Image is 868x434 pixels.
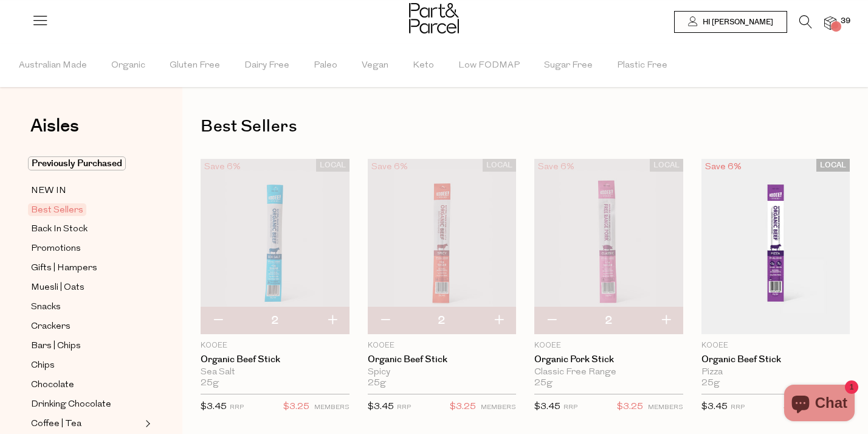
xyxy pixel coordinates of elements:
[31,378,74,393] span: Chocolate
[701,159,850,335] img: Organic Beef Stick
[31,280,142,295] a: Muesli | Oats
[31,397,142,412] a: Drinking Chocolate
[31,377,142,393] a: Chocolate
[650,159,683,172] span: LOCAL
[31,281,84,295] span: Muesli | Oats
[19,44,87,87] span: Australian Made
[314,44,337,87] span: Paleo
[31,203,142,217] a: Best Sellers
[483,159,516,172] span: LOCAL
[368,159,412,175] div: Save 6%
[31,397,111,412] span: Drinking Chocolate
[534,159,578,175] div: Save 6%
[31,242,81,256] span: Promotions
[31,222,88,237] span: Back In Stock
[201,159,350,335] img: Organic Beef Stick
[701,367,850,378] div: Pizza
[816,159,850,172] span: LOCAL
[30,113,79,139] span: Aisles
[31,319,142,334] a: Crackers
[534,367,683,378] div: Classic Free Range
[31,358,142,373] a: Chips
[201,402,227,411] span: $3.45
[31,299,142,315] a: Snacks
[563,404,577,411] small: RRP
[617,44,667,87] span: Plastic Free
[701,340,850,351] p: KOOEE
[314,404,350,411] small: MEMBERS
[824,16,836,29] a: 39
[780,385,858,424] inbox-online-store-chat: Shopify online store chat
[31,156,142,171] a: Previously Purchased
[28,203,86,216] span: Best Sellers
[534,378,553,389] span: 25g
[534,159,683,335] img: Organic Pork Stick
[31,183,142,198] a: NEW IN
[368,340,517,351] p: KOOEE
[201,378,219,389] span: 25g
[31,300,61,315] span: Snacks
[30,117,79,147] a: Aisles
[534,354,683,365] a: Organic Pork Stick
[617,399,643,415] span: $3.25
[368,159,517,335] img: Organic Beef Stick
[230,404,244,411] small: RRP
[397,404,411,411] small: RRP
[368,402,394,411] span: $3.45
[368,354,517,365] a: Organic Beef Stick
[31,261,142,276] a: Gifts | Hampers
[31,339,81,354] span: Bars | Chips
[31,261,97,276] span: Gifts | Hampers
[201,113,850,141] h1: Best Sellers
[409,3,459,33] img: Part&Parcel
[31,338,142,354] a: Bars | Chips
[544,44,593,87] span: Sugar Free
[111,44,145,87] span: Organic
[31,416,142,432] a: Coffee | Tea
[31,184,66,198] span: NEW IN
[31,417,81,432] span: Coffee | Tea
[481,404,516,411] small: MEMBERS
[368,367,517,378] div: Spicy
[731,404,745,411] small: RRP
[170,44,220,87] span: Gluten Free
[31,359,55,373] span: Chips
[31,320,71,334] span: Crackers
[700,17,773,27] span: Hi [PERSON_NAME]
[648,404,683,411] small: MEMBERS
[31,222,142,237] a: Back In Stock
[31,241,142,256] a: Promotions
[201,367,350,378] div: Sea Salt
[201,340,350,351] p: KOOEE
[534,402,560,411] span: $3.45
[838,16,853,27] span: 39
[244,44,289,87] span: Dairy Free
[316,159,350,172] span: LOCAL
[450,399,476,415] span: $3.25
[701,378,720,389] span: 25g
[701,402,728,411] span: $3.45
[701,354,850,365] a: Organic Beef Stick
[458,44,520,87] span: Low FODMAP
[142,416,151,431] button: Expand/Collapse Coffee | Tea
[362,44,388,87] span: Vegan
[28,156,126,170] span: Previously Purchased
[283,399,309,415] span: $3.25
[701,159,745,175] div: Save 6%
[534,340,683,351] p: KOOEE
[674,11,787,33] a: Hi [PERSON_NAME]
[413,44,434,87] span: Keto
[201,354,350,365] a: Organic Beef Stick
[368,378,386,389] span: 25g
[201,159,244,175] div: Save 6%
